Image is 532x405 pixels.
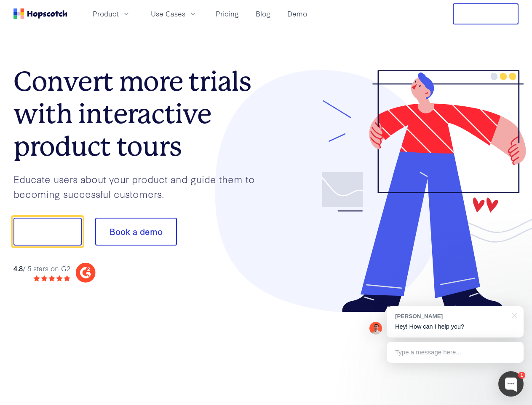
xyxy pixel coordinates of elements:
div: [PERSON_NAME] [395,312,507,320]
a: Demo [284,7,310,21]
span: Product [93,8,119,19]
button: Product [88,7,136,21]
a: Pricing [212,7,242,21]
a: Home [13,8,67,19]
p: Educate users about your product and guide them to becoming successful customers. [13,172,266,201]
div: / 5 stars on G2 [13,263,70,274]
img: Mark Spera [369,322,382,335]
strong: 4.8 [13,263,23,273]
button: Free Trial [453,3,519,24]
a: Blog [252,7,274,21]
button: Show me! [13,218,82,246]
p: Hey! How can I help you? [395,322,515,331]
div: Type a message here... [387,342,524,363]
span: Use Cases [151,8,185,19]
div: 1 [518,372,525,379]
button: Book a demo [95,218,177,246]
h1: Convert more trials with interactive product tours [13,65,266,162]
button: Use Cases [146,7,202,21]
